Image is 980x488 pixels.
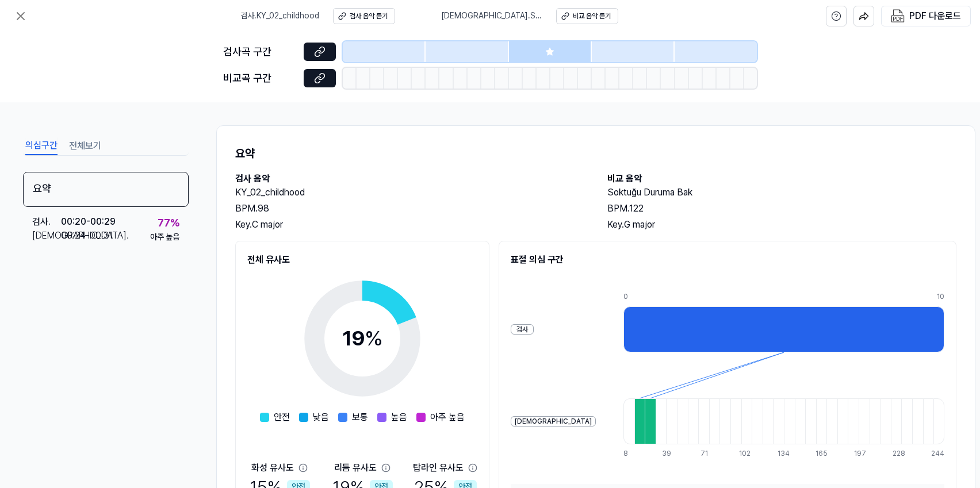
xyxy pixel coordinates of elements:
button: 의심구간 [25,137,58,155]
h2: 전체 유사도 [247,253,477,267]
div: Key. G major [607,218,956,232]
div: 165 [816,449,826,459]
div: 검사 음악 듣기 [350,11,388,21]
div: 리듬 유사도 [334,461,377,475]
span: 보통 [352,410,368,424]
span: 검사 . KY_02_childhood [240,10,319,22]
div: 77 % [158,215,179,232]
span: [DEMOGRAPHIC_DATA] . Soktuğu Duruma Bak [441,10,542,22]
div: BPM. 122 [607,202,956,216]
button: PDF 다운로드 [889,6,963,26]
div: 아주 높음 [150,232,179,243]
div: 검사 [511,324,534,335]
div: 102 [739,449,750,459]
button: help [826,6,847,26]
div: 00:20 - 00:29 [61,215,116,229]
div: 228 [893,449,904,459]
span: % [365,326,383,351]
div: 탑라인 유사도 [413,461,464,475]
div: 19 [342,323,383,354]
div: 0 [623,292,937,302]
span: 아주 높음 [430,410,465,424]
div: [DEMOGRAPHIC_DATA] [511,416,596,427]
div: 비교 음악 듣기 [573,11,611,21]
h2: KY_02_childhood [235,186,584,199]
h2: Soktuğu Duruma Bak [607,186,956,199]
div: Key. C major [235,218,584,232]
div: BPM. 98 [235,202,584,216]
div: 244 [931,449,944,459]
div: PDF 다운로드 [909,9,961,24]
span: 안전 [274,410,290,424]
div: 71 [700,449,711,459]
div: 검사곡 구간 [223,44,297,60]
button: 검사 음악 듣기 [333,8,395,24]
div: 10 [937,292,944,302]
svg: help [831,10,841,22]
div: 134 [778,449,788,459]
div: [DEMOGRAPHIC_DATA] . [32,229,61,243]
img: share [859,11,869,21]
button: 전체보기 [69,137,101,155]
img: PDF Download [891,9,905,23]
div: 비교곡 구간 [223,70,297,87]
div: 화성 유사도 [251,461,294,475]
button: 비교 음악 듣기 [556,8,618,24]
h2: 표절 의심 구간 [511,253,944,267]
span: 높음 [391,410,407,424]
div: 00:24 - 00:31 [61,229,113,243]
div: 요약 [23,172,189,207]
div: 197 [854,449,865,459]
h1: 요약 [235,144,956,163]
div: 39 [662,449,673,459]
div: 검사 . [32,215,61,229]
h2: 비교 음악 [607,172,956,186]
h2: 검사 음악 [235,172,584,186]
span: 낮음 [313,410,329,424]
div: 8 [623,449,634,459]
